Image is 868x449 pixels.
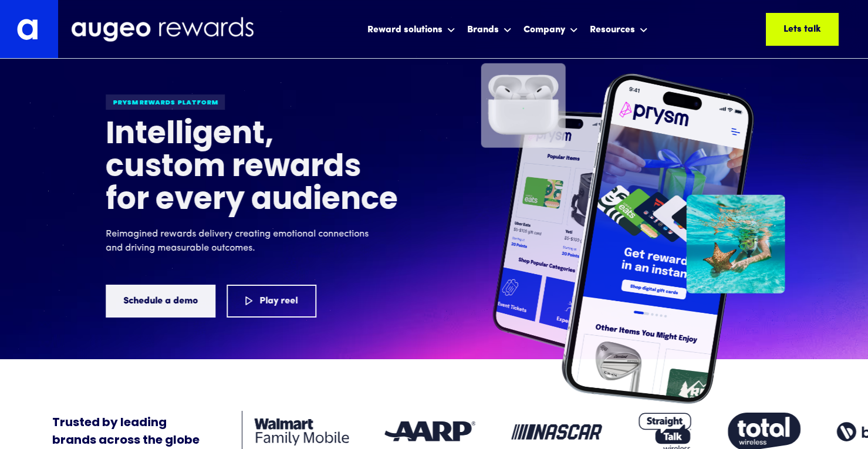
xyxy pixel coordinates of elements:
a: Schedule a demo [106,285,215,318]
div: Resources [587,13,651,45]
div: Company [523,23,565,37]
div: Brands [464,13,515,45]
div: Brands [467,23,499,37]
p: Reimagined rewards delivery creating emotional connections and driving measurable outcomes. [106,227,376,255]
a: Lets talk [766,13,839,46]
div: Resources [590,23,635,37]
div: Reward solutions [364,13,458,45]
div: Prysm Rewards platform [106,94,225,110]
img: Client logo: Walmart Family Mobile [254,418,349,445]
a: Play reel [227,285,316,318]
h1: Intelligent, custom rewards for every audience [106,119,399,218]
div: Reward solutions [367,23,443,37]
div: Company [521,13,581,45]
